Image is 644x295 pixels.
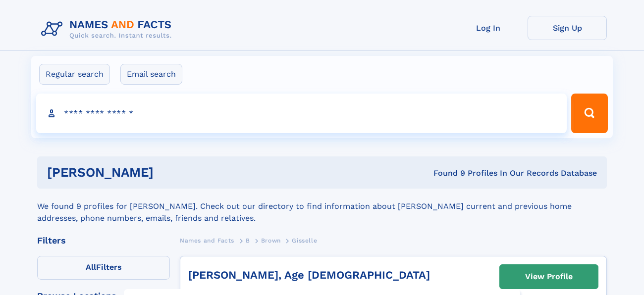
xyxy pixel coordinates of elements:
button: Search Button [571,94,608,133]
div: View Profile [525,265,573,288]
div: Filters [37,236,170,245]
label: Filters [37,256,170,280]
a: B [246,234,250,246]
a: Brown [261,234,281,246]
a: View Profile [500,265,598,289]
h1: [PERSON_NAME] [47,166,294,179]
span: Gisselle [292,237,317,244]
div: We found 9 profiles for [PERSON_NAME]. Check out our directory to find information about [PERSON_... [37,189,607,224]
div: Found 9 Profiles In Our Records Database [294,168,597,179]
a: Log In [448,16,528,40]
label: Email search [120,64,182,85]
span: Brown [261,237,281,244]
span: B [246,237,250,244]
label: Regular search [39,64,110,85]
a: Sign Up [528,16,607,40]
a: [PERSON_NAME], Age [DEMOGRAPHIC_DATA] [188,269,430,281]
input: search input [36,94,567,133]
a: Names and Facts [180,234,234,246]
span: All [86,262,96,272]
img: Logo Names and Facts [37,16,180,43]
